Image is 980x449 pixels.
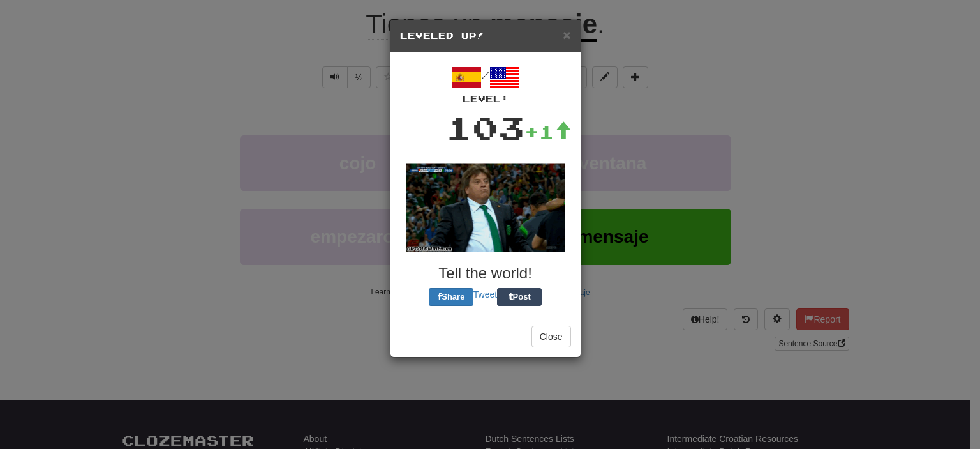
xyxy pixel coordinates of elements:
[406,163,565,252] img: soccer-coach-305de1daf777ce53eb89c6f6bc29008043040bc4dbfb934f710cb4871828419f.gif
[400,265,571,282] h3: Tell the world!
[497,288,542,306] button: Post
[400,62,571,105] div: /
[563,28,570,42] button: Close
[563,27,570,42] span: ×
[429,288,473,306] button: Share
[531,326,571,347] button: Close
[400,93,571,105] div: Level:
[473,289,497,300] a: Tweet
[400,29,571,42] h5: Leveled Up!
[446,105,524,150] div: 103
[524,119,572,144] div: +1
